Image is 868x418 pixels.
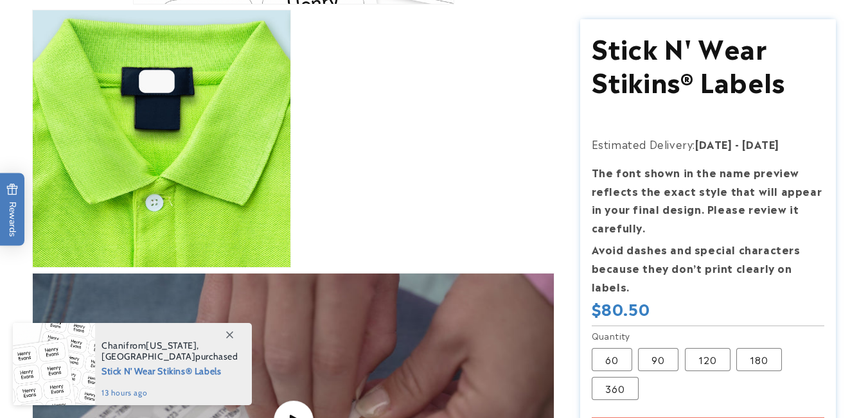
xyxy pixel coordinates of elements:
[592,348,632,371] label: 60
[638,348,678,371] label: 90
[592,330,632,343] legend: Quantity
[102,351,195,362] span: [GEOGRAPHIC_DATA]
[102,387,238,399] span: 13 hours ago
[592,377,639,400] label: 360
[6,183,19,236] span: Rewards
[102,362,238,378] span: Stick N' Wear Stikins® Labels
[695,136,732,152] strong: [DATE]
[102,340,238,362] span: from , purchased
[685,348,731,371] label: 120
[592,164,822,235] strong: The font shown in the name preview reflects the exact style that will appear in your final design...
[592,135,825,153] p: Estimated Delivery:
[592,31,825,98] h1: Stick N' Wear Stikins® Labels
[592,299,650,319] span: $80.50
[146,340,197,351] span: [US_STATE]
[735,136,740,152] strong: -
[102,340,126,351] span: Chani
[592,241,801,294] strong: Avoid dashes and special characters because they don’t print clearly on labels.
[742,136,779,152] strong: [DATE]
[736,348,782,371] label: 180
